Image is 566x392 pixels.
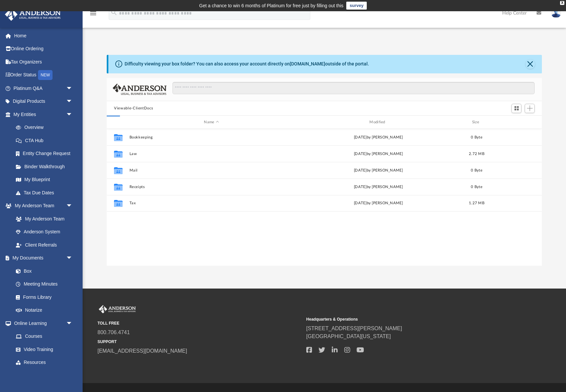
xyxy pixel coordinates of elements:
[97,339,302,345] small: SUPPORT
[5,68,83,82] a: Order StatusNEW
[66,252,79,265] span: arrow_drop_down
[9,225,79,239] a: Anderson System
[9,212,76,225] a: My Anderson Team
[9,121,83,134] a: Overview
[172,82,535,95] input: Search files and folders
[5,317,79,330] a: Online Learningarrow_drop_down
[66,199,79,213] span: arrow_drop_down
[5,82,83,95] a: Platinum Q&Aarrow_drop_down
[9,356,79,369] a: Resources
[66,317,79,330] span: arrow_drop_down
[97,330,130,335] a: 800.706.4741
[107,129,542,266] div: grid
[5,42,83,56] a: Online Ordering
[9,304,79,317] a: Notarize
[471,185,482,189] span: 0 Byte
[130,152,294,156] button: Law
[97,348,187,354] a: [EMAIL_ADDRESS][DOMAIN_NAME]
[306,326,402,331] a: [STREET_ADDRESS][PERSON_NAME]
[89,9,97,17] i: menu
[110,9,118,16] i: search
[129,119,293,125] div: Name
[3,8,63,21] img: Anderson Advisors Platinum Portal
[199,2,344,10] div: Get a chance to win 6 months of Platinum for free just by filling out this
[130,135,294,139] button: Bookkeeping
[5,369,83,382] a: Billingarrow_drop_down
[296,135,461,140] div: [DATE] by [PERSON_NAME]
[493,119,539,125] div: id
[66,82,79,95] span: arrow_drop_down
[110,119,126,125] div: id
[66,369,79,382] span: arrow_drop_down
[526,59,535,69] button: Close
[5,199,79,213] a: My Anderson Teamarrow_drop_down
[9,343,76,356] a: Video Training
[9,330,79,343] a: Courses
[9,134,83,147] a: CTA Hub
[296,168,461,174] div: [DATE] by [PERSON_NAME]
[9,264,76,278] a: Box
[525,104,535,113] button: Add
[9,160,83,173] a: Binder Walkthrough
[130,201,294,205] button: Tax
[511,104,521,113] button: Switch to Grid View
[89,13,97,17] a: menu
[5,29,83,42] a: Home
[130,168,294,173] button: Mail
[97,320,302,326] small: TOLL FREE
[114,105,153,111] button: Viewable-ClientDocs
[469,201,484,205] span: 1.27 MB
[469,152,484,156] span: 2.72 MB
[5,95,83,108] a: Digital Productsarrow_drop_down
[66,95,79,108] span: arrow_drop_down
[551,8,561,18] img: User Pic
[346,2,367,10] a: survey
[125,60,369,67] div: Difficulty viewing your box folder? You can also access your account directly on outside of the p...
[5,55,83,68] a: Tax Organizers
[97,305,137,314] img: Anderson Advisors Platinum Portal
[9,186,83,199] a: Tax Due Dates
[5,252,79,265] a: My Documentsarrow_drop_down
[296,184,461,190] div: [DATE] by [PERSON_NAME]
[38,70,53,80] div: NEW
[560,1,564,5] div: close
[66,108,79,121] span: arrow_drop_down
[9,291,76,304] a: Forms Library
[130,185,294,189] button: Receipts
[296,200,461,206] div: [DATE] by [PERSON_NAME]
[471,136,482,139] span: 0 Byte
[471,169,482,172] span: 0 Byte
[296,119,461,125] div: Modified
[464,119,490,125] div: Size
[9,173,79,186] a: My Blueprint
[9,147,83,160] a: Entity Change Request
[306,316,510,322] small: Headquarters & Operations
[354,152,367,156] span: [DATE]
[5,108,83,121] a: My Entitiesarrow_drop_down
[306,333,391,339] a: [GEOGRAPHIC_DATA][US_STATE]
[290,61,325,66] a: [DOMAIN_NAME]
[9,238,79,252] a: Client Referrals
[9,278,79,291] a: Meeting Minutes
[296,151,461,157] div: by [PERSON_NAME]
